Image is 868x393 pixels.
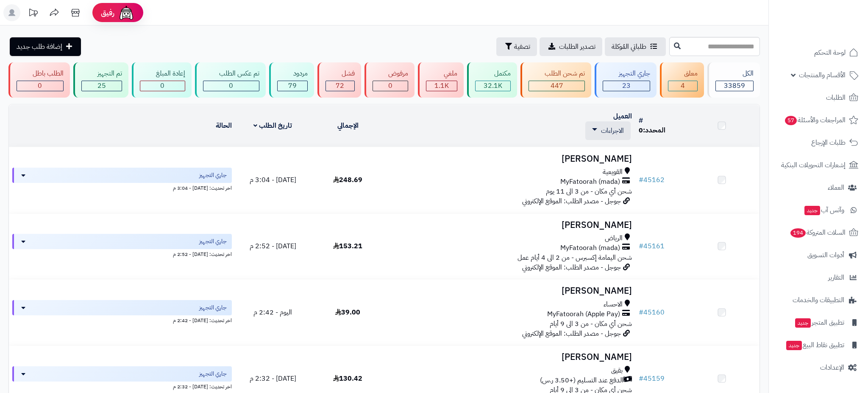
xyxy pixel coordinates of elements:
[130,62,193,98] a: إعادة المبلغ 0
[101,8,114,18] span: رفيق
[81,69,122,79] div: تم التجهيز
[250,241,296,251] span: [DATE] - 2:52 م
[774,245,863,265] a: أدوات التسويق
[333,175,362,185] span: 248.69
[97,81,106,91] span: 25
[389,154,632,164] h3: [PERSON_NAME]
[389,286,632,296] h3: [PERSON_NAME]
[529,81,584,91] div: 447
[828,182,844,194] span: العملاء
[336,81,344,91] span: 72
[639,241,665,251] a: #45161
[496,37,537,56] button: تصفية
[529,69,585,79] div: تم شحن الطلب
[774,132,863,153] a: طلبات الإرجاع
[547,309,620,319] span: MyFatoorah (Apple Pay)
[434,81,449,91] span: 1.1K
[22,4,44,23] a: تحديثات المنصة
[790,228,806,238] span: 194
[484,81,502,91] span: 32.1K
[605,37,666,56] a: طلباتي المُوكلة
[560,243,620,253] span: MyFatoorah (mada)
[316,62,363,98] a: فشل 72
[804,204,844,216] span: وآتس آب
[681,81,685,91] span: 4
[10,37,81,56] a: إضافة طلب جديد
[774,200,863,220] a: وآتس آبجديد
[795,318,811,328] span: جديد
[611,366,623,376] span: بقيق
[639,115,643,126] a: #
[804,206,820,215] span: جديد
[333,241,362,251] span: 153.21
[603,81,650,91] div: 23
[7,62,72,98] a: الطلب باطل 0
[604,300,623,309] span: الاحساء
[540,37,602,56] a: تصدير الطلبات
[715,69,754,79] div: الكل
[793,294,844,306] span: التطبيقات والخدمات
[612,42,646,52] span: طلباتي المُوكلة
[17,42,62,52] span: إضافة طلب جديد
[724,81,745,91] span: 33859
[517,253,632,263] span: شحن اليمامة إكسبرس - من 2 الى 4 أيام عمل
[12,382,232,390] div: اخر تحديث: [DATE] - 2:32 م
[17,81,63,91] div: 0
[799,69,846,81] span: الأقسام والمنتجات
[774,335,863,355] a: تطبيق نقاط البيعجديد
[774,290,863,310] a: التطبيقات والخدمات
[774,222,863,243] a: السلات المتروكة194
[668,69,698,79] div: معلق
[253,307,292,317] span: اليوم - 2:42 م
[267,62,316,98] a: مردود 79
[810,6,860,24] img: logo-2.png
[38,81,42,91] span: 0
[774,177,863,198] a: العملاء
[522,262,621,272] span: جوجل - مصدر الطلب: الموقع الإلكتروني
[12,315,232,324] div: اخر تحديث: [DATE] - 2:42 م
[514,42,530,52] span: تصفية
[811,137,846,149] span: طلبات الإرجاع
[416,62,465,98] a: ملغي 1.1K
[72,62,130,98] a: تم التجهيز 25
[658,62,706,98] a: معلق 4
[601,126,624,136] span: الاجراءات
[426,81,457,91] div: 1115
[814,47,846,59] span: لوحة التحكم
[622,81,631,91] span: 23
[639,307,643,317] span: #
[639,307,665,317] a: #45160
[199,171,227,180] span: جاري التجهيز
[335,307,360,317] span: 39.00
[203,69,259,79] div: تم عكس الطلب
[781,159,846,171] span: إشعارات التحويلات البنكية
[250,175,296,185] span: [DATE] - 3:04 م
[12,183,232,192] div: اخر تحديث: [DATE] - 3:04 م
[560,177,620,187] span: MyFatoorah (mada)
[278,81,307,91] div: 79
[559,42,595,52] span: تصدير الطلبات
[229,81,233,91] span: 0
[253,121,292,131] a: تاريخ الطلب
[363,62,417,98] a: مرفوض 0
[790,227,846,239] span: السلات المتروكة
[326,81,354,91] div: 72
[774,155,863,175] a: إشعارات التحويلات البنكية
[784,114,846,126] span: المراجعات والأسئلة
[774,110,863,130] a: المراجعات والأسئلة57
[794,317,844,328] span: تطبيق المتجر
[288,81,297,91] span: 79
[333,373,362,384] span: 130.42
[807,249,844,261] span: أدوات التسويق
[373,69,409,79] div: مرفوض
[250,373,296,384] span: [DATE] - 2:32 م
[546,186,632,196] span: شحن أي مكان - من 3 الى 11 يوم
[639,373,643,384] span: #
[706,62,762,98] a: الكل33859
[639,373,665,384] a: #45159
[603,167,623,177] span: القويعية
[522,196,621,206] span: جوجل - مصدر الطلب: الموقع الإلكتروني
[522,328,621,339] span: جوجل - مصدر الطلب: الموقع الإلكتروني
[639,125,643,135] span: 0
[118,4,135,21] img: ai-face.png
